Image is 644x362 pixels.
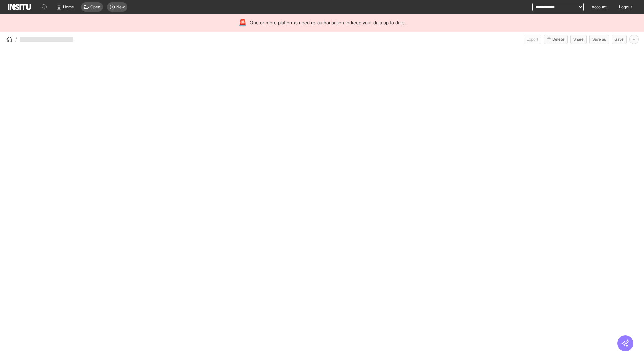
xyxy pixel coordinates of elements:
[589,35,609,44] button: Save as
[15,36,17,43] span: /
[238,18,247,27] div: 🚨
[63,4,74,10] span: Home
[90,4,100,10] span: Open
[5,35,17,43] button: /
[250,19,406,26] span: One or more platforms need re-authorisation to keep your data up to date.
[570,35,587,44] button: Share
[8,4,31,10] img: Logo
[612,35,627,44] button: Save
[116,4,125,10] span: New
[524,35,541,44] span: Can currently only export from Insights reports.
[524,35,541,44] button: Export
[544,35,568,44] button: Delete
